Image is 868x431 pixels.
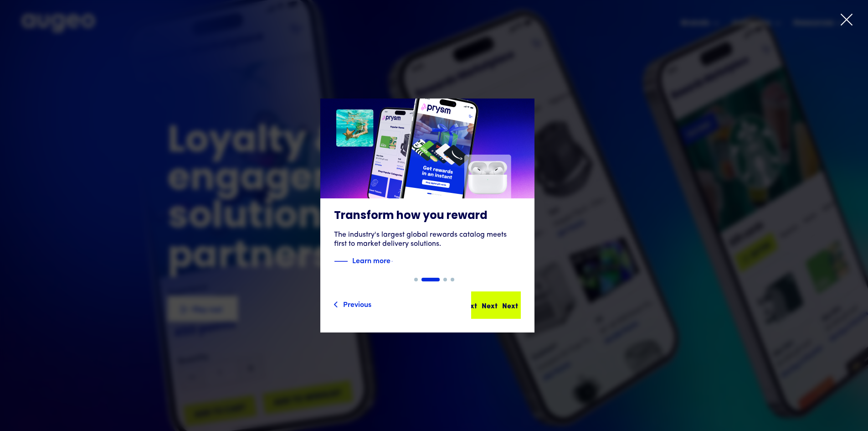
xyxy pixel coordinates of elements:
[334,256,348,267] img: Blue decorative line
[391,256,405,267] img: Blue text arrow
[502,300,518,311] div: Next
[421,278,440,281] div: Show slide 2 of 4
[414,278,418,281] div: Show slide 1 of 4
[334,209,521,223] h3: Transform how you reward
[320,99,534,278] a: Transform how you rewardThe industry's largest global rewards catalog meets first to market deliv...
[471,291,521,319] a: NextNextNext
[334,230,521,249] div: The industry's largest global rewards catalog meets first to market delivery solutions.
[482,300,498,311] div: Next
[451,278,454,281] div: Show slide 4 of 4
[352,255,390,265] strong: Learn more
[343,298,371,309] div: Previous
[443,278,447,281] div: Show slide 3 of 4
